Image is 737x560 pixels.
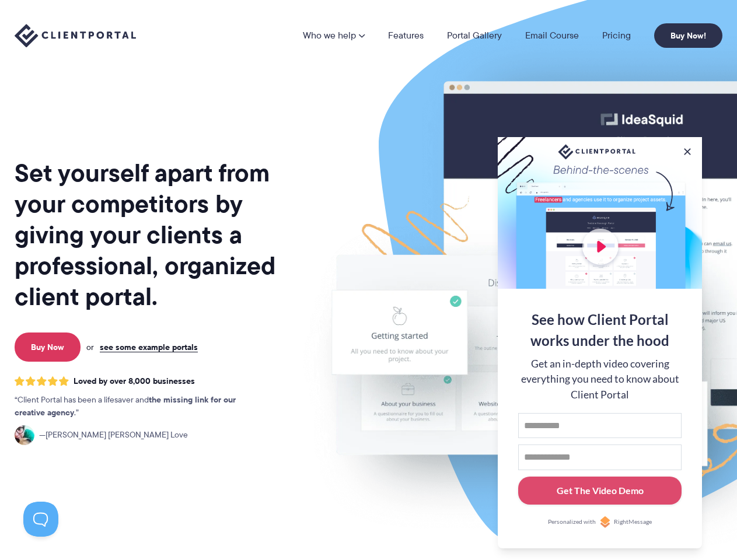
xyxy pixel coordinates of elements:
img: Personalized with RightMessage [599,516,611,528]
span: RightMessage [614,517,652,527]
span: Loved by over 8,000 businesses [74,376,195,386]
a: Features [388,31,424,40]
a: Buy Now! [654,23,722,48]
a: Pricing [602,31,631,40]
h1: Set yourself apart from your competitors by giving your clients a professional, organized client ... [15,157,298,312]
a: Email Course [525,31,579,40]
strong: the missing link for our creative agency [15,393,236,419]
iframe: Toggle Customer Support [23,502,58,537]
span: or [86,342,94,352]
a: Who we help [303,31,365,40]
div: Get an in-depth video covering everything you need to know about Client Portal [518,356,682,402]
a: see some example portals [100,342,198,352]
span: Personalized with [548,517,596,527]
button: Get The Video Demo [518,477,682,505]
div: See how Client Portal works under the hood [518,309,682,351]
span: [PERSON_NAME] [PERSON_NAME] Love [39,429,188,442]
a: Buy Now [15,332,81,362]
a: Personalized withRightMessage [518,516,682,528]
a: Portal Gallery [447,31,502,40]
div: Get The Video Demo [557,484,644,498]
p: Client Portal has been a lifesaver and . [15,394,260,419]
